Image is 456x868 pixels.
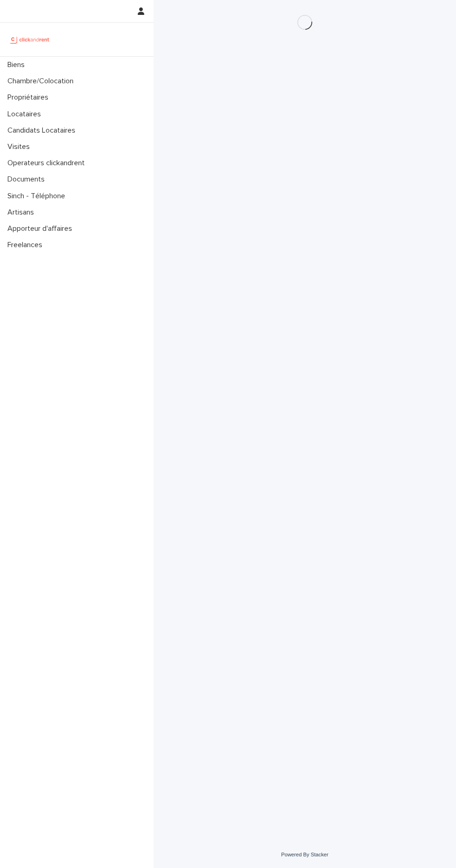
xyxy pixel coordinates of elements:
[4,61,32,69] p: Biens
[4,241,50,249] p: Freelances
[4,224,80,233] p: Apporteur d'affaires
[7,30,53,49] img: UCB0brd3T0yccxBKYDjQ
[4,142,37,151] p: Visites
[4,175,52,184] p: Documents
[4,159,92,168] p: Operateurs clickandrent
[4,93,56,102] p: Propriétaires
[4,192,73,201] p: Sinch - Téléphone
[4,77,81,86] p: Chambre/Colocation
[4,208,41,217] p: Artisans
[4,110,48,119] p: Locataires
[281,852,328,857] a: Powered By Stacker
[4,126,83,135] p: Candidats Locataires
